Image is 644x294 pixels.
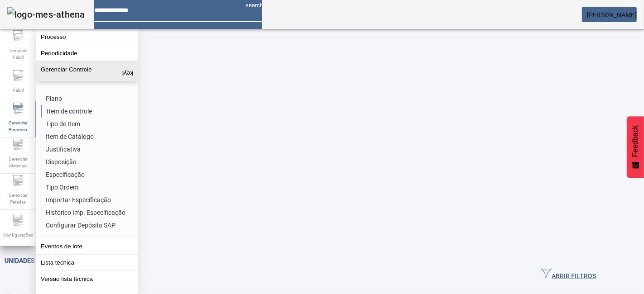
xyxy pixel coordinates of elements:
li: Importar Especificação [41,194,137,206]
button: Versão lista técnica [36,271,138,287]
li: Plano [41,92,137,105]
button: Feedback - Mostrar pesquisa [627,116,644,178]
li: Item de controle [41,105,137,118]
li: Tipo de Item [41,118,137,130]
li: Item de Catálogo [41,130,137,143]
span: Template Fabril [5,44,32,63]
span: Configurações [0,229,36,241]
li: Histórico Imp. Especificação [41,206,137,219]
li: Especificação [41,168,137,181]
span: Unidades [5,257,34,264]
li: Justificativa [41,143,137,156]
button: Lista técnica [36,255,138,270]
span: Gerenciar Processo [5,117,32,136]
li: Configurar Depósito SAP [41,219,137,232]
li: Disposição [41,156,137,168]
span: Fabril [10,84,26,96]
span: Gerenciar Materiais [5,153,32,172]
span: ABRIR FILTROS [541,267,596,281]
button: Processo [36,29,138,45]
span: [PERSON_NAME] [587,11,637,19]
button: Gerenciar Controle [36,62,138,81]
button: ABRIR FILTROS [533,266,603,282]
img: logo-mes-athena [7,7,85,22]
button: Eventos de lote [36,238,138,254]
span: Feedback [631,125,639,157]
mat-icon: keyboard_arrow_up [122,66,133,77]
button: Periodicidade [36,45,138,61]
li: Tipo Ordem [41,181,137,194]
span: Gerenciar Paradas [5,189,32,208]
